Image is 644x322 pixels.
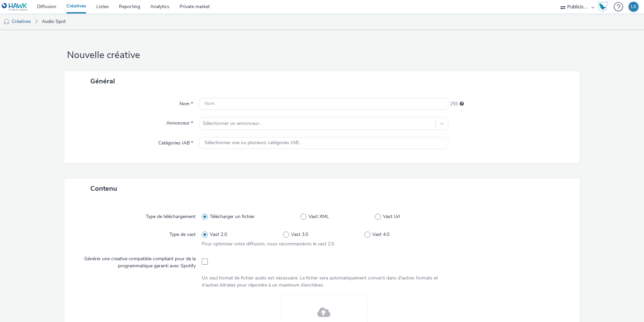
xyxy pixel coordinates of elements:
span: 255 [450,101,458,107]
span: Vast XML [309,213,329,220]
label: Nom * [177,98,196,107]
span: Télécharger un fichier [210,213,255,220]
h1: Nouvelle créative [64,49,580,62]
span: Sélectionner une ou plusieurs catégories IAB... [204,140,301,146]
div: 255 caractères maximum [460,101,464,107]
label: Type de téléchargement [143,211,198,220]
img: audio [3,19,10,25]
img: Hawk Academy [598,1,608,12]
img: undefined Logo [2,3,28,11]
div: LK [631,2,637,12]
div: Un seul format de fichier audio est nécessaire. Le ficher sera automatiquement converti dans d'au... [202,275,446,289]
label: Générer une creative compatible compliant pour de la programmatique garanti avec Spotify [76,253,198,269]
label: Annonceur * [164,117,196,127]
span: Vast Url [383,213,400,220]
a: Hawk Academy [598,1,610,12]
span: Vast 4.0 [372,231,389,238]
span: Contenu [90,184,117,193]
label: Catégories IAB * [156,137,196,146]
input: Nom [199,98,448,110]
span: Vast 3.0 [291,231,308,238]
span: Général [90,77,115,86]
span: Pour optimiser votre diffusion, nous recommandons le vast 2.0 [202,241,334,247]
span: Vast 2.0 [210,231,227,238]
label: Type de vast [167,229,198,238]
a: Audio Spot [38,14,69,30]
